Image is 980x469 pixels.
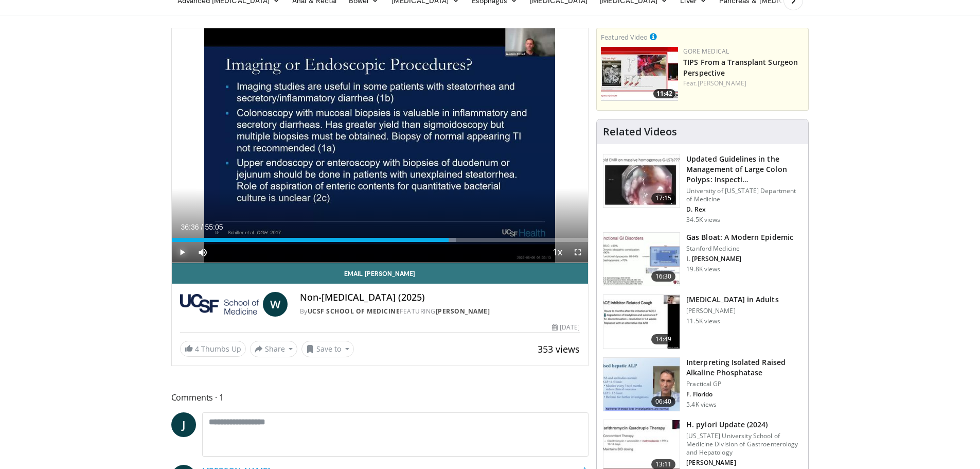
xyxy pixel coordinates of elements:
span: 353 views [538,343,580,355]
span: 14:49 [651,334,676,344]
a: Gore Medical [683,47,729,56]
p: 5.4K views [686,401,717,409]
a: UCSF School of Medicine [308,307,400,316]
h3: Updated Guidelines in the Management of Large Colon Polyps: Inspecti… [686,154,802,185]
h4: Related Videos [603,126,677,138]
span: 17:15 [651,193,676,203]
p: 19.8K views [686,265,720,273]
video-js: Video Player [172,28,589,263]
img: 480ec31d-e3c1-475b-8289-0a0659db689a.150x105_q85_crop-smart_upscale.jpg [603,233,680,286]
span: 16:30 [651,271,676,282]
a: 06:40 Interpreting Isolated Raised Alkaline Phosphatase Practical GP F. Florido 5.4K views [603,357,802,412]
p: F. Florido [686,390,802,398]
button: Play [172,242,192,263]
a: 16:30 Gas Bloat: A Modern Epidemic Stanford Medicine I. [PERSON_NAME] 19.8K views [603,232,802,287]
a: J [171,412,196,437]
span: 06:40 [651,396,676,407]
a: [PERSON_NAME] [436,307,490,316]
p: 11.5K views [686,317,720,325]
a: [PERSON_NAME] [698,79,746,88]
p: University of [US_STATE] Department of Medicine [686,187,802,203]
a: 17:15 Updated Guidelines in the Management of Large Colon Polyps: Inspecti… University of [US_STA... [603,154,802,224]
a: 14:49 [MEDICAL_DATA] in Adults [PERSON_NAME] 11.5K views [603,294,802,349]
p: [PERSON_NAME] [686,459,802,467]
a: Email [PERSON_NAME] [172,263,589,284]
h3: Interpreting Isolated Raised Alkaline Phosphatase [686,357,802,378]
a: 11:42 [601,47,678,101]
button: Save to [301,341,354,357]
p: [PERSON_NAME] [686,307,778,315]
h3: [MEDICAL_DATA] in Adults [686,294,778,305]
img: 6a4ee52d-0f16-480d-a1b4-8187386ea2ed.150x105_q85_crop-smart_upscale.jpg [603,358,680,411]
a: W [263,292,288,317]
div: By FEATURING [300,307,580,316]
a: 4 Thumbs Up [180,341,246,357]
div: [DATE] [552,323,580,332]
p: 34.5K views [686,216,720,224]
a: TIPS From a Transplant Surgeon Perspective [683,57,798,78]
img: 4003d3dc-4d84-4588-a4af-bb6b84f49ae6.150x105_q85_crop-smart_upscale.jpg [601,47,678,101]
button: Mute [192,242,213,263]
p: [US_STATE] University School of Medicine Division of Gastroenterology and Hepatology [686,432,802,457]
img: dfcfcb0d-b871-4e1a-9f0c-9f64970f7dd8.150x105_q85_crop-smart_upscale.jpg [603,154,680,208]
img: UCSF School of Medicine [180,292,259,317]
span: / [201,223,203,231]
p: I. [PERSON_NAME] [686,255,793,263]
span: Comments 1 [171,391,589,404]
button: Playback Rate [547,242,567,263]
button: Fullscreen [567,242,588,263]
p: D. Rex [686,205,802,214]
span: 36:36 [181,223,199,231]
div: Progress Bar [172,238,589,242]
span: 55:05 [205,223,223,231]
p: Stanford Medicine [686,245,793,253]
p: Practical GP [686,380,802,388]
img: 11950cd4-d248-4755-8b98-ec337be04c84.150x105_q85_crop-smart_upscale.jpg [603,295,680,349]
h3: Gas Bloat: A Modern Epidemic [686,232,793,242]
button: Share [250,341,298,357]
span: 11:42 [653,89,675,98]
h3: H. pylori Update (2024) [686,420,802,430]
h4: Non-[MEDICAL_DATA] (2025) [300,292,580,303]
span: 4 [195,344,199,354]
small: Featured Video [601,32,648,42]
div: Feat. [683,79,804,88]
